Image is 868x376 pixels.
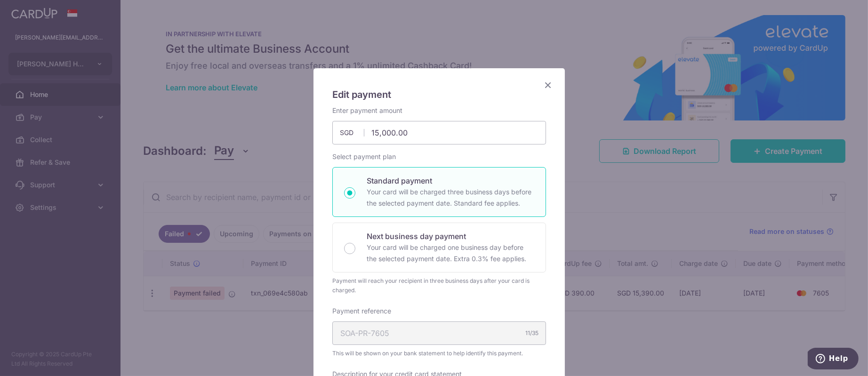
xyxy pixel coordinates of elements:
input: 0.00 [332,121,546,144]
iframe: Opens a widget where you can find more information [808,348,859,371]
p: Your card will be charged one business day before the selected payment date. Extra 0.3% fee applies. [367,242,534,264]
label: Select payment plan [332,152,396,161]
span: This will be shown on your bank statement to help identify this payment. [332,349,546,358]
p: Your card will be charged three business days before the selected payment date. Standard fee appl... [367,186,534,209]
span: SGD [340,128,364,137]
div: 11/35 [525,328,538,338]
label: Enter payment amount [332,106,402,115]
h5: Edit payment [332,87,546,102]
p: Standard payment [367,175,534,186]
p: Next business day payment [367,231,534,242]
button: Close [542,80,554,91]
div: Payment will reach your recipient in three business days after your card is charged. [332,276,546,295]
label: Payment reference [332,306,391,316]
